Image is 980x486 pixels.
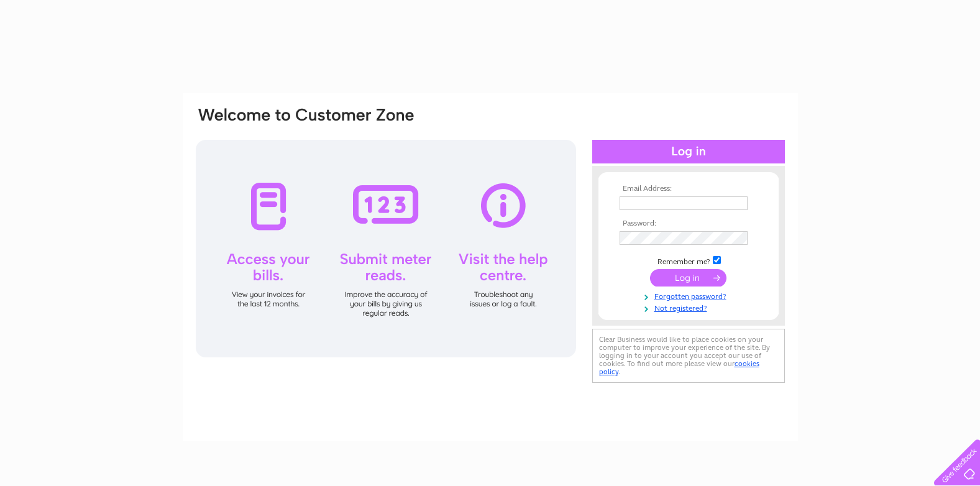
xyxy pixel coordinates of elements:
td: Remember me? [616,254,761,267]
a: Forgotten password? [620,290,761,301]
th: Email Address: [616,185,761,193]
input: Submit [650,269,726,287]
div: Clear Business would like to place cookies on your computer to improve your experience of the sit... [592,329,785,383]
th: Password: [616,219,761,228]
a: Not registered? [620,301,761,313]
a: cookies policy [599,359,759,376]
